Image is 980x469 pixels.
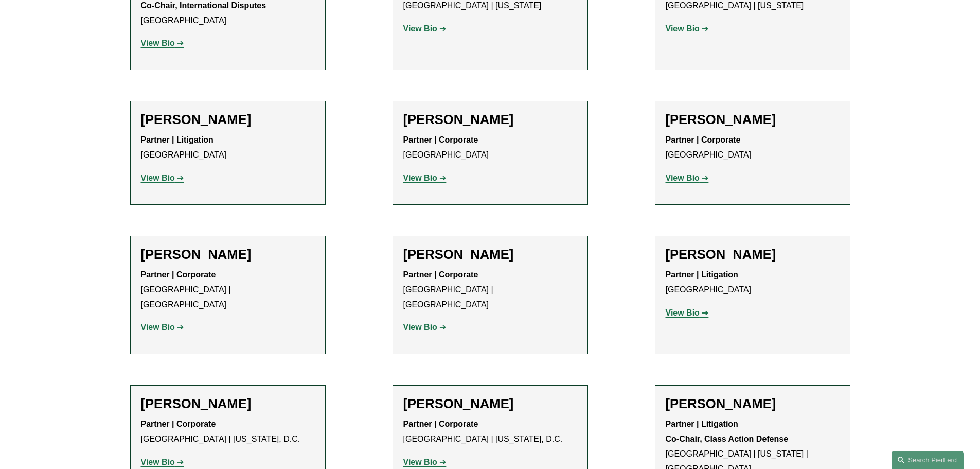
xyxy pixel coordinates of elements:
strong: Partner | Corporate [403,135,478,144]
strong: Partner | Litigation Co-Chair, Class Action Defense [666,420,789,443]
strong: View Bio [141,458,175,466]
h2: [PERSON_NAME] [403,247,577,263]
strong: Partner | Corporate [403,420,478,428]
strong: View Bio [141,173,175,182]
a: View Bio [141,173,184,182]
strong: View Bio [666,24,700,33]
p: [GEOGRAPHIC_DATA] [403,133,577,163]
strong: View Bio [141,39,175,47]
a: View Bio [403,173,447,182]
h2: [PERSON_NAME] [141,247,315,263]
p: [GEOGRAPHIC_DATA] | [US_STATE], D.C. [141,417,315,447]
strong: Partner | Litigation [141,135,213,144]
strong: Partner | Corporate [141,270,216,279]
strong: View Bio [403,173,437,182]
strong: Partner | Corporate [141,420,216,428]
strong: View Bio [403,24,437,33]
a: View Bio [403,24,447,33]
h2: [PERSON_NAME] [141,396,315,412]
strong: View Bio [666,308,700,317]
p: [GEOGRAPHIC_DATA] | [GEOGRAPHIC_DATA] [141,268,315,312]
a: View Bio [666,24,709,33]
p: [GEOGRAPHIC_DATA] | [GEOGRAPHIC_DATA] [403,268,577,312]
h2: [PERSON_NAME] [141,112,315,128]
strong: Partner | Litigation [666,270,738,279]
a: View Bio [141,458,184,466]
p: [GEOGRAPHIC_DATA] [141,133,315,163]
h2: [PERSON_NAME] [666,112,840,128]
strong: Partner | Corporate [403,270,478,279]
h2: [PERSON_NAME] [403,396,577,412]
p: [GEOGRAPHIC_DATA] | [US_STATE], D.C. [403,417,577,447]
a: View Bio [403,458,447,466]
p: [GEOGRAPHIC_DATA] [666,268,840,298]
strong: View Bio [403,458,437,466]
strong: Partner | Corporate [666,135,741,144]
strong: View Bio [403,323,437,332]
a: View Bio [141,323,184,332]
p: [GEOGRAPHIC_DATA] [666,133,840,163]
strong: View Bio [666,173,700,182]
a: View Bio [666,173,709,182]
h2: [PERSON_NAME] [403,112,577,128]
h2: [PERSON_NAME] [666,396,840,412]
a: View Bio [666,308,709,317]
strong: View Bio [141,323,175,332]
h2: [PERSON_NAME] [666,247,840,263]
a: Search this site [892,451,964,469]
a: View Bio [403,323,447,332]
a: View Bio [141,39,184,47]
